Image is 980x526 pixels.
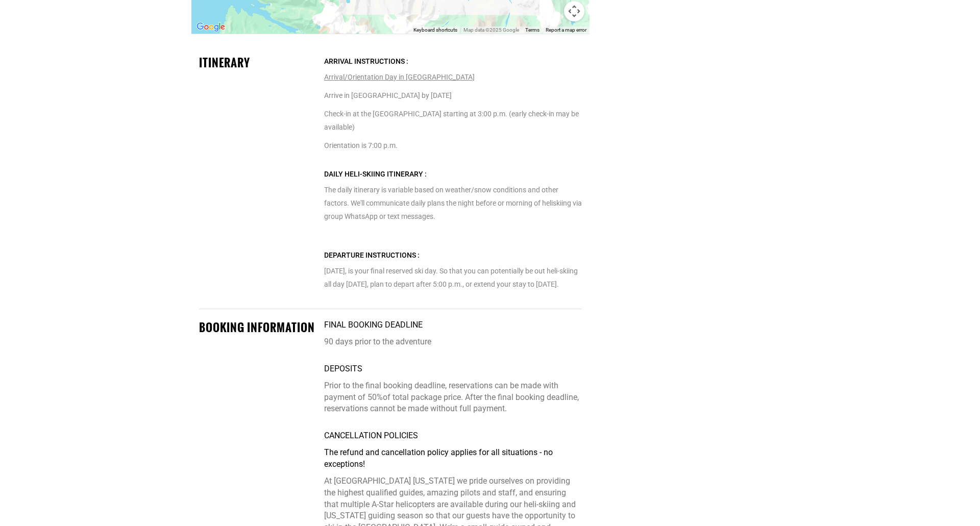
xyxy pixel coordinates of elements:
[199,319,316,335] div: BOOKING INFORMATION
[367,392,383,402] rk: 50%
[463,27,519,33] span: Map data ©2025 Google
[324,89,582,102] p: Arrive in [GEOGRAPHIC_DATA] by [DATE]
[324,248,582,262] div: Departure Instructions :
[324,107,582,134] p: Check-in at the [GEOGRAPHIC_DATA] starting at 3:00 p.m. (early check-in may be available)
[324,139,582,152] p: Orientation is 7:00 p.m.
[546,27,586,33] a: Report a map error
[324,447,553,469] strong: The refund and cancellation policy applies for all situations - no exceptions!
[564,1,584,21] button: Map camera controls
[324,320,423,330] strong: Final booking deadline
[324,380,582,415] p: Prior to the final booking deadline, reservations can be made with payment of of total package pr...
[324,336,582,348] p: 90 days prior to the adventure
[194,20,228,34] img: Google
[324,167,582,181] div: Daily Heli-Skiing Itinerary :
[324,431,418,440] strong: Cancellation Policies
[194,20,228,34] a: Open this area in Google Maps (opens a new window)
[324,167,582,223] p: The daily itinerary is variable based on weather/snow conditions and other factors. We'll communi...
[413,27,457,34] button: Keyboard shortcuts
[324,73,475,81] u: Arrival/Orientation Day in [GEOGRAPHIC_DATA]
[525,27,540,33] a: Terms (opens in new tab)
[324,55,582,68] div: Arrival Instructions :
[324,248,582,291] p: [DATE], is your final reserved ski day. So that you can potentially be out heli-skiing all day [D...
[324,364,362,373] strong: Deposits
[199,55,316,70] div: Itinerary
